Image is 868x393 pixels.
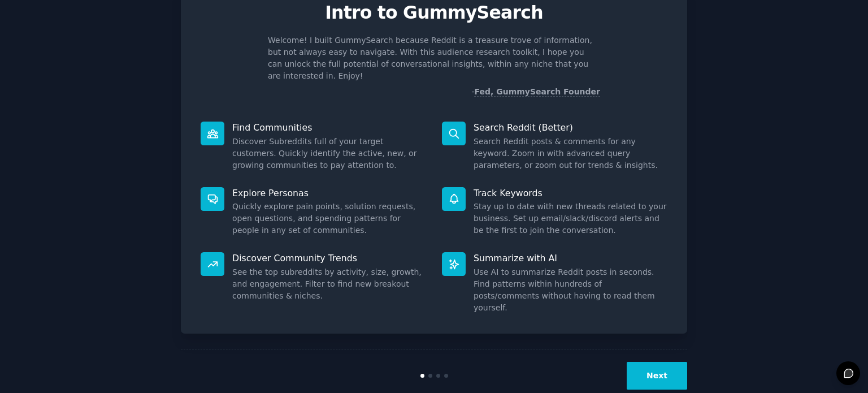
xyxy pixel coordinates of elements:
dd: Discover Subreddits full of your target customers. Quickly identify the active, new, or growing c... [232,136,426,171]
dd: Quickly explore pain points, solution requests, open questions, and spending patterns for people ... [232,201,426,236]
p: Discover Community Trends [232,252,426,264]
p: Search Reddit (Better) [474,122,667,133]
p: Explore Personas [232,187,426,199]
dd: Search Reddit posts & comments for any keyword. Zoom in with advanced query parameters, or zoom o... [474,136,667,171]
a: Fed, GummySearch Founder [474,87,600,97]
dd: Use AI to summarize Reddit posts in seconds. Find patterns within hundreds of posts/comments with... [474,266,667,314]
p: Welcome! I built GummySearch because Reddit is a treasure trove of information, but not always ea... [268,34,600,82]
p: Track Keywords [474,187,667,199]
p: Summarize with AI [474,252,667,264]
p: Find Communities [232,122,426,133]
dd: Stay up to date with new threads related to your business. Set up email/slack/discord alerts and ... [474,201,667,236]
p: Intro to GummySearch [193,3,675,23]
div: - [471,86,600,98]
dd: See the top subreddits by activity, size, growth, and engagement. Filter to find new breakout com... [232,266,426,302]
button: Next [627,362,687,390]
